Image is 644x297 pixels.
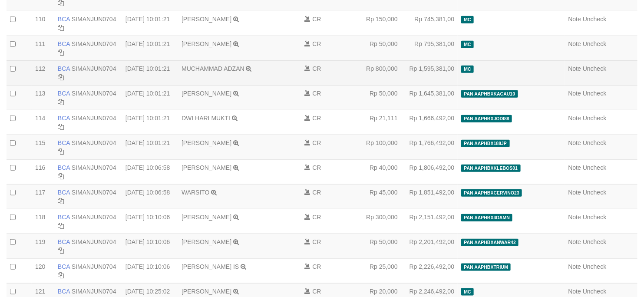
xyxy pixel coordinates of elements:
[461,165,520,172] span: PAN AAPHBXKLEBOS01
[401,159,458,184] td: Rp 1,806,492,00
[342,85,401,110] td: Rp 50,000
[182,288,231,295] a: [PERSON_NAME]
[401,135,458,159] td: Rp 1,766,492,00
[58,123,64,130] a: Copy SIMANJUN0704 to clipboard
[401,234,458,258] td: Rp 2,201,492,00
[58,189,70,196] span: BCA
[342,110,401,135] td: Rp 21,111
[342,184,401,209] td: Rp 45,000
[182,16,231,23] a: [PERSON_NAME]
[182,214,231,221] a: [PERSON_NAME]
[122,234,178,258] td: [DATE] 10:10:06
[461,288,474,296] span: Manually Checked by: aqurobotp2
[461,66,474,73] span: Manually Checked by: aqurobotp2
[342,234,401,258] td: Rp 50,000
[312,16,321,23] span: CR
[58,272,64,279] a: Copy SIMANJUN0704 to clipboard
[182,40,231,47] a: [PERSON_NAME]
[182,115,230,122] a: DWI HARI MUKTI
[72,238,116,245] a: SIMANJUN0704
[583,214,606,221] a: Uncheck
[401,36,458,60] td: Rp 795,381,00
[32,209,54,234] td: 118
[568,288,581,295] a: Note
[58,214,70,221] span: BCA
[182,90,231,97] a: [PERSON_NAME]
[342,36,401,60] td: Rp 50,000
[583,238,606,245] a: Uncheck
[58,247,64,254] a: Copy SIMANJUN0704 to clipboard
[312,189,321,196] span: CR
[182,139,231,146] a: [PERSON_NAME]
[583,288,606,295] a: Uncheck
[58,115,70,122] span: BCA
[461,16,474,23] span: Manually Checked by: aqurobotp2
[312,263,321,270] span: CR
[58,164,70,171] span: BCA
[122,135,178,159] td: [DATE] 10:01:21
[72,214,116,221] a: SIMANJUN0704
[122,85,178,110] td: [DATE] 10:01:21
[122,11,178,36] td: [DATE] 10:01:21
[182,263,239,270] a: [PERSON_NAME] IS
[568,16,581,23] a: Note
[122,258,178,283] td: [DATE] 10:10:06
[342,159,401,184] td: Rp 40,000
[461,90,518,98] span: PAN AAPHBXKACAU10
[342,135,401,159] td: Rp 100,000
[72,90,116,97] a: SIMANJUN0704
[122,209,178,234] td: [DATE] 10:10:06
[32,85,54,110] td: 113
[72,263,116,270] a: SIMANJUN0704
[342,209,401,234] td: Rp 300,000
[32,159,54,184] td: 116
[72,139,116,146] a: SIMANJUN0704
[182,65,244,72] a: MUCHAMMAD ADZAN
[401,11,458,36] td: Rp 745,381,00
[72,164,116,171] a: SIMANJUN0704
[342,258,401,283] td: Rp 25,000
[58,198,64,205] a: Copy SIMANJUN0704 to clipboard
[58,49,64,56] a: Copy SIMANJUN0704 to clipboard
[182,164,231,171] a: [PERSON_NAME]
[58,139,70,146] span: BCA
[58,16,70,23] span: BCA
[568,139,581,146] a: Note
[568,40,581,47] a: Note
[583,40,606,47] a: Uncheck
[568,238,581,245] a: Note
[568,189,581,196] a: Note
[401,258,458,283] td: Rp 2,226,492,00
[58,99,64,106] a: Copy SIMANJUN0704 to clipboard
[568,263,581,270] a: Note
[461,140,509,147] span: PAN AAPHBX188JP
[583,263,606,270] a: Uncheck
[182,238,231,245] a: [PERSON_NAME]
[122,110,178,135] td: [DATE] 10:01:21
[342,60,401,85] td: Rp 800,000
[568,164,581,171] a: Note
[122,159,178,184] td: [DATE] 10:06:58
[583,65,606,72] a: Uncheck
[32,135,54,159] td: 115
[461,239,519,246] span: PAN AAPHBXANWAR42
[122,60,178,85] td: [DATE] 10:01:21
[401,60,458,85] td: Rp 1,595,381,00
[122,36,178,60] td: [DATE] 10:01:21
[58,65,70,72] span: BCA
[583,164,606,171] a: Uncheck
[182,189,210,196] a: WARSITO
[72,40,116,47] a: SIMANJUN0704
[461,189,522,197] span: PAN AAPHBXCERVINO23
[312,65,321,72] span: CR
[568,65,581,72] a: Note
[122,184,178,209] td: [DATE] 10:06:58
[312,214,321,221] span: CR
[58,40,70,47] span: BCA
[58,148,64,155] a: Copy SIMANJUN0704 to clipboard
[72,65,116,72] a: SIMANJUN0704
[568,115,581,122] a: Note
[583,139,606,146] a: Uncheck
[583,115,606,122] a: Uncheck
[342,11,401,36] td: Rp 150,000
